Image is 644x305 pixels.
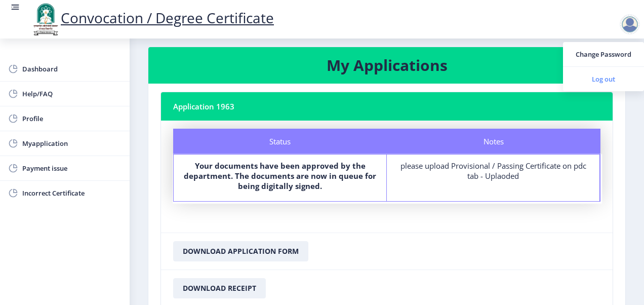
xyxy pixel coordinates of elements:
[563,67,644,91] a: Log out
[387,129,600,154] div: Notes
[571,48,636,60] span: Change Password
[160,55,613,75] h3: My Applications
[30,8,274,27] a: Convocation / Degree Certificate
[396,161,590,181] div: please upload Provisional / Passing Certificate on pdc tab - Uplaoded
[563,42,644,66] a: Change Password
[30,2,61,36] img: logo
[22,88,122,100] span: Help/FAQ
[173,278,266,298] button: Download Receipt
[22,112,122,125] span: Profile
[173,241,308,261] button: Download Application Form
[22,63,122,75] span: Dashboard
[22,162,122,174] span: Payment issue
[22,187,122,199] span: Incorrect Certificate
[184,161,376,191] b: Your documents have been approved by the department. The documents are now in queue for being dig...
[22,137,122,149] span: Myapplication
[173,129,387,154] div: Status
[161,92,613,121] nb-card-header: Application 1963
[571,73,636,85] span: Log out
